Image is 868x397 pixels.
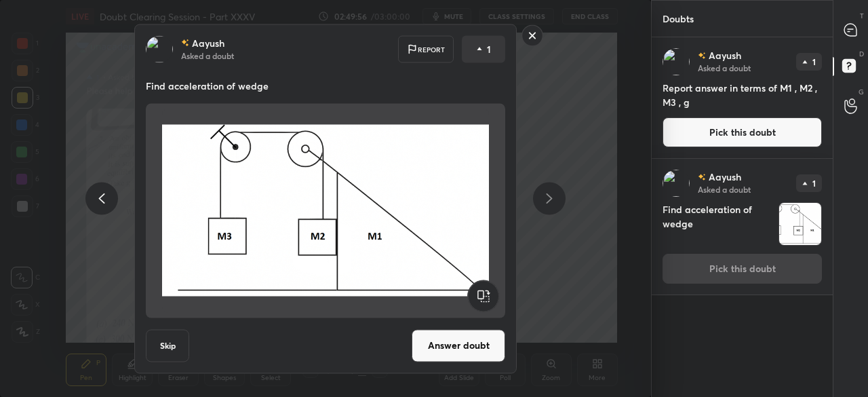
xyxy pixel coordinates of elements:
[859,49,864,59] p: D
[181,39,189,47] img: no-rating-badge.077c3623.svg
[709,50,741,61] p: Aayush
[181,50,234,60] p: Asked a doubt
[698,184,751,195] p: Asked a doubt
[192,37,224,48] p: Aayush
[663,170,690,197] img: 3
[412,329,505,362] button: Answer doubt
[860,11,864,21] p: T
[709,172,741,183] p: Aayush
[146,79,505,92] p: Find acceleration of wedge
[652,1,705,37] p: Doubts
[663,48,690,75] img: 3
[698,174,706,181] img: no-rating-badge.077c3623.svg
[859,87,864,97] p: G
[162,109,489,312] img: 17568210775LMP2D.png
[487,42,491,56] p: 1
[812,179,816,187] p: 1
[663,117,822,147] button: Pick this doubt
[146,35,173,62] img: 3
[698,62,751,73] p: Asked a doubt
[663,202,773,246] h4: Find acceleration of wedge
[698,52,706,60] img: no-rating-badge.077c3623.svg
[146,329,189,362] button: Skip
[398,35,454,62] div: Report
[812,58,816,66] p: 1
[663,81,822,109] h4: Report answer in terms of M1 , M2 , M3 , g
[779,203,821,245] img: 17568210775LMP2D.png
